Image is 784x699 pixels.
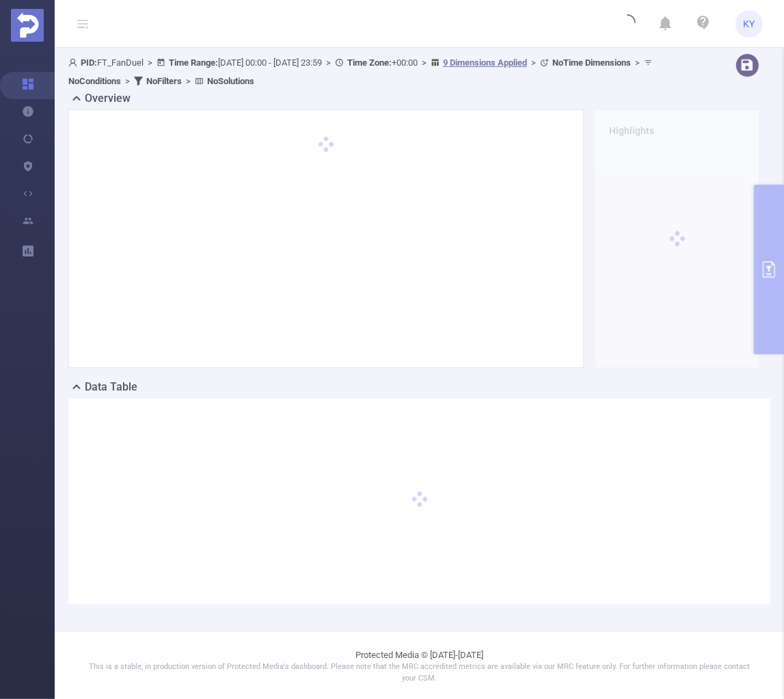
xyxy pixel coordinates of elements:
b: No Time Dimensions [552,57,631,68]
b: Time Range: [169,57,218,68]
span: > [144,57,157,68]
span: FT_FanDuel [DATE] 00:00 - [DATE] 23:59 +00:00 [68,57,656,86]
span: > [418,57,431,68]
i: icon: user [68,58,81,67]
i: icon: loading [619,14,636,34]
b: PID: [81,57,97,68]
span: > [631,57,644,68]
span: > [527,57,540,68]
h2: Overview [85,90,131,107]
span: > [182,76,195,86]
span: KY [744,10,755,38]
u: 9 Dimensions Applied [443,57,527,68]
span: > [121,76,134,86]
p: This is a stable, in production version of Protected Media's dashboard. Please note that the MRC ... [89,661,750,684]
img: Protected Media [11,9,44,42]
b: Time Zone: [347,57,392,68]
b: No Solutions [207,76,254,86]
h2: Data Table [85,379,137,395]
b: No Conditions [68,76,121,86]
b: No Filters [146,76,182,86]
span: > [322,57,335,68]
